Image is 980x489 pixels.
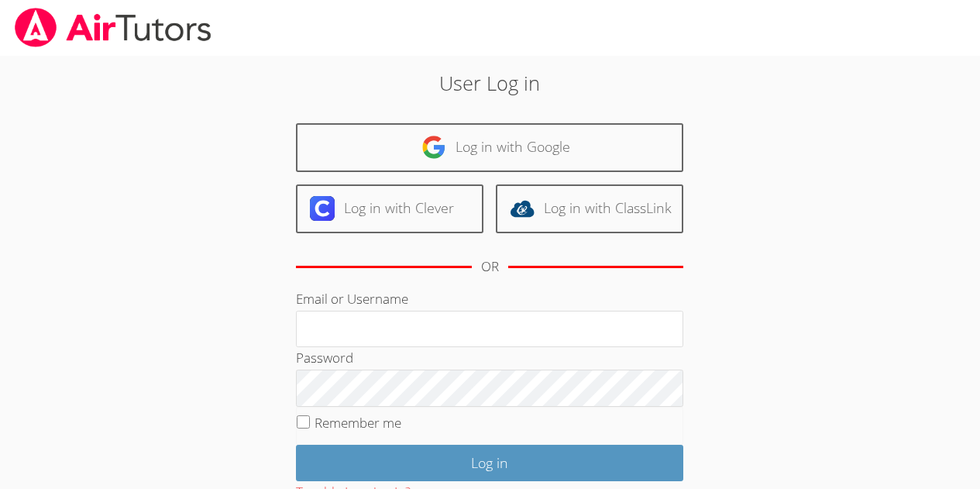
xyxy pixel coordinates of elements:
[225,68,755,98] h2: User Log in
[481,256,499,278] div: OR
[296,184,483,233] a: Log in with Clever
[13,8,213,47] img: airtutors_banner-c4298cdbf04f3fff15de1276eac7730deb9818008684d7c2e4769d2f7ddbe033.png
[421,135,446,160] img: google-logo-50288ca7cdecda66e5e0955fdab243c47b7ad437acaf1139b6f446037453330a.svg
[296,445,683,481] input: Log in
[296,349,353,367] label: Password
[296,123,683,172] a: Log in with Google
[296,290,408,308] label: Email or Username
[310,196,335,221] img: clever-logo-6eab21bc6e7a338710f1a6ff85c0baf02591cd810cc4098c63d3a4b26e2feb20.svg
[510,196,535,221] img: classlink-logo-d6bb404cc1216ec64c9a2012d9dc4662098be43eaf13dc465df04b49fa7ab582.svg
[496,184,683,233] a: Log in with ClassLink
[315,414,401,432] label: Remember me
